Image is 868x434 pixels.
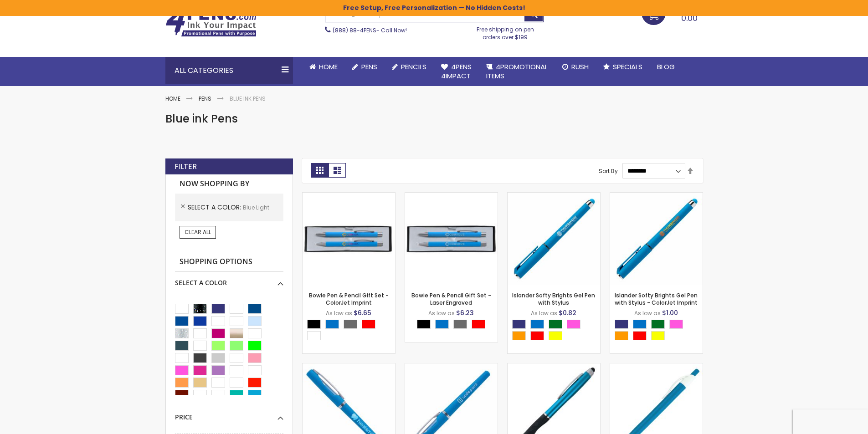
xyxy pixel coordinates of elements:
div: Yellow [651,331,665,340]
span: $0.82 [559,308,576,317]
strong: Filter [175,162,197,172]
a: Home [302,57,345,77]
div: Select A Color [512,320,600,342]
div: Blue Light [530,320,544,329]
img: Bowie Pen & Pencil Gift Set - ColorJet Imprint-Blue - Light [303,193,395,285]
span: As low as [531,309,557,317]
img: 4Pens Custom Pens and Promotional Products [165,8,257,37]
a: Islander Softy Brights Gel Pen with Stylus [512,291,595,306]
img: Islander Softy Brights Gel Pen with Stylus - ColorJet Imprint-Blue - Light [610,193,703,285]
div: Royal Blue [512,320,526,329]
span: $6.65 [354,308,371,317]
div: Blue Light [633,320,647,329]
span: 0.00 [681,12,698,24]
a: Home [165,95,180,102]
a: Specials [596,57,650,77]
a: Islander Softy Brights Gel Pen with Stylus - ColorJet Imprint [615,291,698,306]
div: White [307,331,321,340]
div: Green [651,320,665,329]
a: 4PROMOTIONALITEMS [479,57,555,87]
a: Islander Softy Brights Gel Pen with Stylus - ColorJet Imprint-Blue - Light [610,192,703,200]
span: As low as [326,309,352,317]
div: Red [530,331,544,340]
strong: Shopping Options [175,252,283,272]
a: Bowie Pen & Pencil Gift Set - Laser Engraved-Blue - Light [405,192,498,200]
div: Yellow [549,331,562,340]
span: Rush [571,62,589,71]
div: Red [633,331,647,340]
span: - Call Now! [333,26,407,34]
a: Blog [650,57,682,77]
div: Orange [615,331,628,340]
span: As low as [428,309,455,317]
div: Pink [567,320,580,329]
div: Red [472,320,485,329]
a: Preston B Click Pen-BlueLight [610,363,703,371]
div: Select A Color [417,320,490,331]
div: Red [362,320,375,329]
div: Select A Color [615,320,703,342]
span: Select A Color [188,203,243,212]
span: Clear All [185,228,211,236]
a: (888) 88-4PENS [333,26,376,34]
a: Pens [199,95,211,102]
div: Blue Light [435,320,449,329]
div: Royal Blue [615,320,628,329]
label: Sort By [599,167,618,174]
a: Bowie Pen & Pencil Gift Set - ColorJet Imprint [309,291,389,306]
a: Islander Softy Brights Gel Pen with Stylus-Blue - Light [508,192,600,200]
strong: Now Shopping by [175,174,283,194]
a: Lory Metallic Stylus Pen-Blue - Light [508,363,600,371]
div: Select A Color [307,320,395,342]
span: Specials [613,62,642,71]
a: Pens [345,57,385,77]
span: $6.23 [456,308,474,317]
div: Price [175,406,283,422]
div: Orange [512,331,526,340]
span: 4PROMOTIONAL ITEMS [486,62,548,81]
span: As low as [634,309,661,317]
a: Bowie Pen & Pencil Gift Set - ColorJet Imprint-Blue - Light [303,192,395,200]
span: Home [319,62,338,71]
div: Free shipping on pen orders over $199 [467,22,544,41]
div: Pink [669,320,683,329]
div: Grey [344,320,357,329]
iframe: Google Customer Reviews [793,409,868,434]
div: Green [549,320,562,329]
div: Grey [453,320,467,329]
strong: Blue ink Pens [230,95,266,102]
div: All Categories [165,57,293,84]
span: Pencils [401,62,426,71]
span: 4Pens 4impact [441,62,472,81]
a: Rush [555,57,596,77]
span: Blue Light [243,204,269,211]
a: Portofino Softy Gel Pen-Blue - Light [405,363,498,371]
a: Pencils [385,57,434,77]
a: 4Pens4impact [434,57,479,87]
strong: Grid [311,163,329,178]
div: Blue Light [325,320,339,329]
h1: Blue ink Pens [165,112,703,126]
span: Pens [361,62,377,71]
div: Black [417,320,431,329]
img: Islander Softy Brights Gel Pen with Stylus-Blue - Light [508,193,600,285]
span: Blog [657,62,675,71]
a: Portofino Softy Gel Pen - ColorJet Imprint-Blue - Light [303,363,395,371]
span: $1.00 [662,308,678,317]
img: Bowie Pen & Pencil Gift Set - Laser Engraved-Blue - Light [405,193,498,285]
a: Bowie Pen & Pencil Gift Set - Laser Engraved [411,291,491,306]
div: Select A Color [175,272,283,287]
div: Black [307,320,321,329]
a: Clear All [180,226,216,239]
